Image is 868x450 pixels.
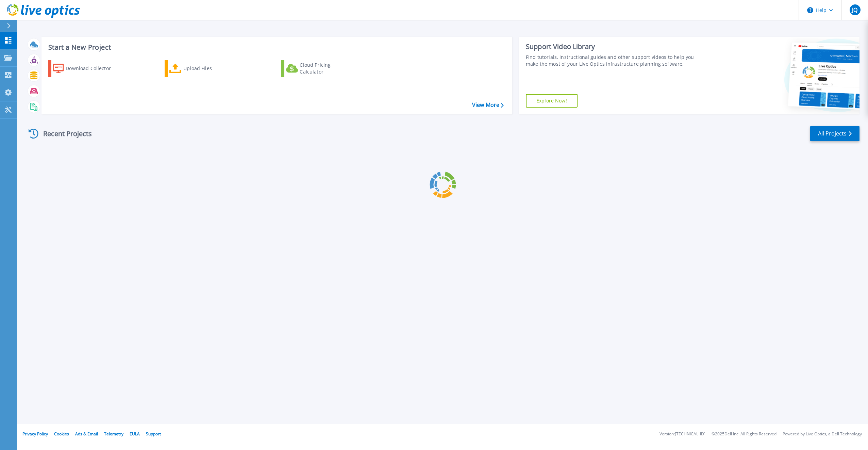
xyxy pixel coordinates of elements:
div: Upload Files [183,62,238,75]
a: EULA [130,431,140,437]
div: Download Collector [66,62,120,75]
li: Version: [TECHNICAL_ID] [660,432,705,436]
a: All Projects [810,126,859,141]
div: Cloud Pricing Calculator [300,62,354,75]
li: © 2025 Dell Inc. All Rights Reserved [712,432,777,436]
h3: Start a New Project [48,44,503,51]
a: Support [146,431,161,437]
a: Download Collector [48,60,124,77]
div: Find tutorials, instructional guides and other support videos to help you make the most of your L... [526,54,702,67]
a: Ads & Email [75,431,98,437]
a: Cookies [54,431,69,437]
a: Telemetry [104,431,123,437]
a: Cloud Pricing Calculator [281,60,357,77]
a: Explore Now! [526,94,578,108]
a: Upload Files [165,60,240,77]
div: Support Video Library [526,42,702,51]
a: Privacy Policy [22,431,48,437]
span: JQ [852,7,857,13]
div: Recent Projects [26,125,101,142]
a: View More [472,102,504,108]
li: Powered by Live Optics, a Dell Technology [783,432,862,436]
